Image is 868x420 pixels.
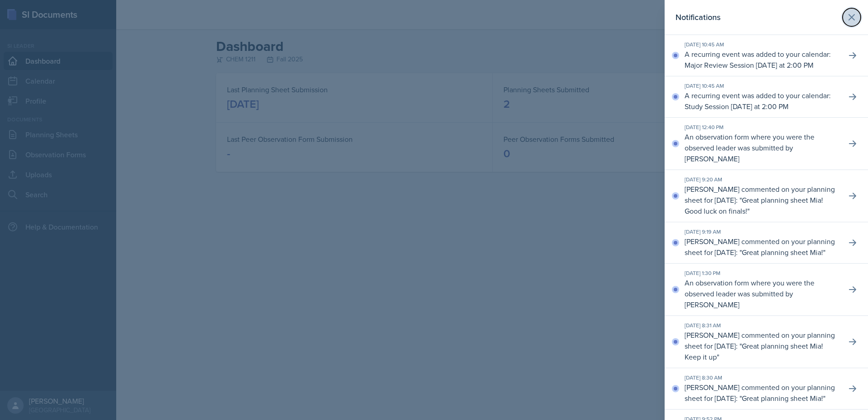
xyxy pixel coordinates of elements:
p: Great planning sheet Mia! [742,393,823,403]
div: [DATE] 8:31 AM [685,321,839,330]
div: [DATE] 9:19 AM [685,228,839,236]
div: [DATE] 10:45 AM [685,40,839,49]
p: An observation form where you were the observed leader was submitted by [PERSON_NAME] [685,277,839,310]
p: [PERSON_NAME] commented on your planning sheet for [DATE]: " " [685,382,839,404]
p: Great planning sheet Mia! Good luck on finals! [685,195,823,216]
p: An observation form where you were the observed leader was submitted by [PERSON_NAME] [685,131,839,164]
p: A recurring event was added to your calendar: Major Review Session [DATE] at 2:00 PM [685,49,839,70]
p: Great planning sheet Mia! Keep it up [685,341,823,362]
div: [DATE] 1:30 PM [685,269,839,277]
p: [PERSON_NAME] commented on your planning sheet for [DATE]: " " [685,236,839,258]
p: A recurring event was added to your calendar: Study Session [DATE] at 2:00 PM [685,90,839,112]
p: [PERSON_NAME] commented on your planning sheet for [DATE]: " " [685,330,839,362]
div: [DATE] 8:30 AM [685,374,839,382]
p: [PERSON_NAME] commented on your planning sheet for [DATE]: " " [685,184,839,216]
h2: Notifications [676,11,720,24]
p: Great planning sheet Mia! [742,247,823,257]
div: [DATE] 12:40 PM [685,123,839,131]
div: [DATE] 10:45 AM [685,82,839,90]
div: [DATE] 9:20 AM [685,175,839,184]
